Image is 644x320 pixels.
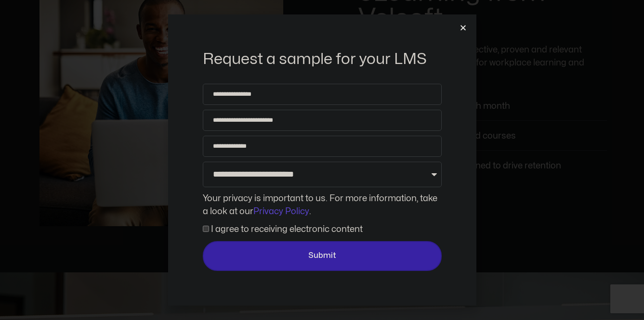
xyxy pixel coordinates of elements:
[211,225,363,233] label: I agree to receiving electronic content
[203,241,442,271] button: Submit
[203,49,442,69] h2: Request a sample for your LMS
[253,207,309,216] a: Privacy Policy
[308,250,336,262] span: Submit
[460,24,467,31] a: Close
[200,192,444,218] div: Your privacy is important to us. For more information, take a look at our .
